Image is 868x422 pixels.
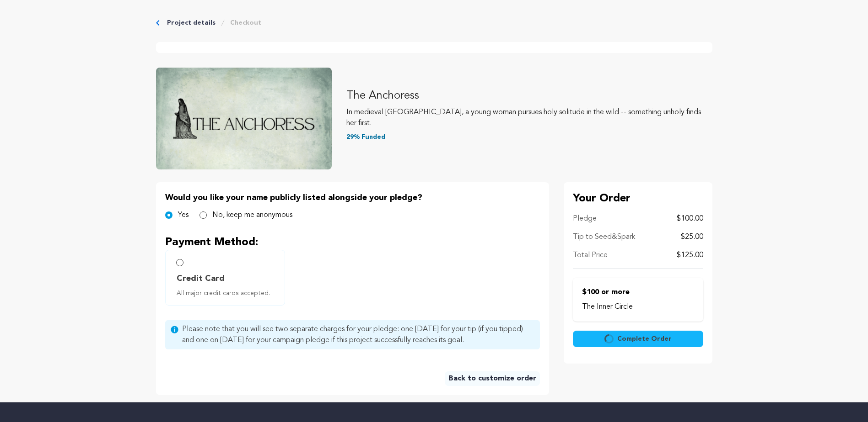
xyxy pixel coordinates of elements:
[677,213,703,224] p: $100.00
[346,89,712,103] p: The Anchoress
[573,213,597,224] p: Pledge
[617,334,672,343] span: Complete Order
[230,18,261,27] a: Checkout
[346,132,712,142] p: 29% Funded
[165,191,540,204] p: Would you like your name publicly listed alongside your pledge?
[165,235,540,250] p: Payment Method:
[573,250,608,261] p: Total Price
[177,272,225,285] span: Credit Card
[167,18,216,27] a: Project details
[156,68,332,169] img: The Anchoress image
[677,250,703,261] p: $125.00
[582,301,694,312] p: The Inner Circle
[582,287,694,298] p: $100 or more
[212,210,292,221] label: No, keep me anonymous
[178,210,189,221] label: Yes
[177,289,277,298] span: All major credit cards accepted.
[182,324,534,346] span: Please note that you will see two separate charges for your pledge: one [DATE] for your tip (if y...
[573,232,635,243] p: Tip to Seed&Spark
[573,331,703,347] button: Complete Order
[445,371,540,386] a: Back to customize order
[573,191,703,206] p: Your Order
[346,107,712,129] p: In medieval [GEOGRAPHIC_DATA], a young woman pursues holy solitude in the wild -- something unhol...
[681,232,703,243] p: $25.00
[156,18,712,27] div: Breadcrumb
